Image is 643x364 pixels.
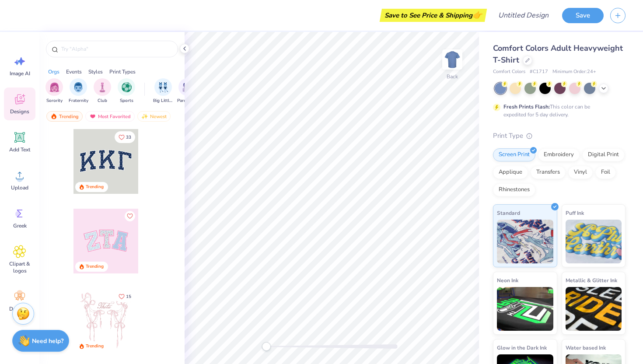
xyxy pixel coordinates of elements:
[46,98,63,104] span: Sorority
[497,276,518,285] span: Neon Ink
[45,78,63,104] button: filter button
[497,220,553,263] img: Standard
[73,82,83,92] img: Fraternity Image
[141,113,148,119] img: newest.gif
[491,7,556,24] input: Untitled Design
[46,111,83,122] div: Trending
[32,337,63,345] strong: Need help?
[182,82,192,92] img: Parent's Weekend Image
[497,208,520,217] span: Standard
[115,131,135,143] button: Like
[45,78,63,104] div: filter for Sorority
[566,276,617,285] span: Metallic & Glitter Ink
[137,111,171,122] div: Newest
[531,166,566,179] div: Transfers
[98,82,107,92] img: Club Image
[552,68,596,76] span: Minimum Order: 24 +
[118,78,135,104] div: filter for Sports
[85,111,135,122] div: Most Favorited
[50,113,57,119] img: trending.gif
[9,305,30,312] span: Decorate
[530,68,548,76] span: # C1717
[69,78,88,104] div: filter for Fraternity
[49,82,59,92] img: Sorority Image
[538,148,580,161] div: Embroidery
[153,98,173,104] span: Big Little Reveal
[86,184,104,190] div: Trending
[158,82,168,92] img: Big Little Reveal Image
[13,222,27,229] span: Greek
[503,103,550,110] strong: Fresh Prints Flash:
[98,98,107,104] span: Club
[177,78,197,104] button: filter button
[595,166,616,179] div: Foil
[493,183,535,196] div: Rhinestones
[69,98,88,104] span: Fraternity
[177,98,197,104] span: Parent's Weekend
[177,78,197,104] div: filter for Parent's Weekend
[566,287,622,331] img: Metallic & Glitter Ink
[566,343,606,352] span: Water based Ink
[566,208,584,217] span: Puff Ink
[582,148,625,161] div: Digital Print
[472,10,482,20] span: 👉
[262,342,271,351] div: Accessibility label
[109,68,136,76] div: Print Types
[493,148,535,161] div: Screen Print
[10,108,29,115] span: Designs
[493,68,525,76] span: Comfort Colors
[88,68,103,76] div: Styles
[493,43,623,65] span: Comfort Colors Adult Heavyweight T-Shirt
[118,78,135,104] button: filter button
[447,73,458,80] div: Back
[562,8,604,23] button: Save
[60,45,172,53] input: Try "Alpha"
[153,78,173,104] button: filter button
[568,166,593,179] div: Vinyl
[89,113,96,119] img: most_fav.gif
[153,78,173,104] div: filter for Big Little Reveal
[497,343,547,352] span: Glow in the Dark Ink
[10,70,30,77] span: Image AI
[120,98,133,104] span: Sports
[382,9,485,22] div: Save to See Price & Shipping
[66,68,82,76] div: Events
[86,263,104,270] div: Trending
[69,78,88,104] button: filter button
[126,135,131,140] span: 33
[86,343,104,350] div: Trending
[493,131,626,141] div: Print Type
[566,220,622,263] img: Puff Ink
[503,103,611,119] div: This color can be expedited for 5 day delivery.
[48,68,59,76] div: Orgs
[94,78,111,104] button: filter button
[9,146,30,153] span: Add Text
[493,166,528,179] div: Applique
[11,184,28,191] span: Upload
[126,294,131,299] span: 15
[94,78,111,104] div: filter for Club
[122,82,132,92] img: Sports Image
[497,287,553,331] img: Neon Ink
[444,51,461,68] img: Back
[115,290,135,302] button: Like
[5,260,34,274] span: Clipart & logos
[125,211,135,221] button: Like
